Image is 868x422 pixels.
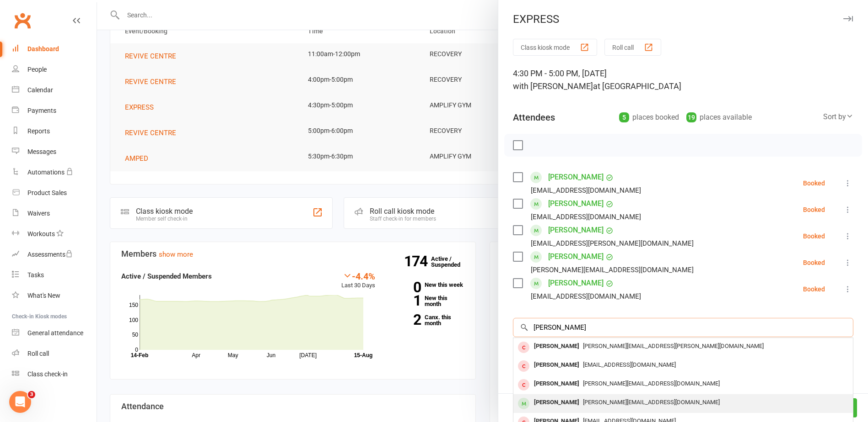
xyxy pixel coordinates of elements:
[583,380,720,387] span: [PERSON_NAME][EMAIL_ADDRESS][DOMAIN_NAME]
[27,230,55,237] div: Workouts
[513,67,853,93] div: 4:30 PM - 5:00 PM, [DATE]
[823,111,853,123] div: Sort by
[518,398,529,409] div: member
[27,45,59,53] div: Dashboard
[531,237,694,249] div: [EMAIL_ADDRESS][PERSON_NAME][DOMAIN_NAME]
[12,39,97,59] a: Dashboard
[619,111,679,124] div: places booked
[548,276,604,290] a: [PERSON_NAME]
[27,370,68,378] div: Class check-in
[27,189,67,196] div: Product Sales
[27,329,83,337] div: General attendance
[28,391,35,398] span: 3
[513,111,555,124] div: Attendees
[12,121,97,142] a: Reports
[27,86,53,94] div: Calendar
[12,265,97,285] a: Tasks
[583,399,720,406] span: [PERSON_NAME][EMAIL_ADDRESS][DOMAIN_NAME]
[27,251,73,258] div: Assessments
[531,264,694,276] div: [PERSON_NAME][EMAIL_ADDRESS][DOMAIN_NAME]
[12,142,97,162] a: Messages
[686,112,696,122] div: 19
[12,224,97,244] a: Workouts
[548,196,604,211] a: [PERSON_NAME]
[27,271,44,279] div: Tasks
[12,364,97,385] a: Class kiosk mode
[27,66,47,73] div: People
[803,286,825,292] div: Booked
[548,170,604,185] a: [PERSON_NAME]
[530,396,583,409] div: [PERSON_NAME]
[12,285,97,306] a: What's New
[518,379,529,390] div: member
[686,111,752,124] div: places available
[513,81,593,91] span: with [PERSON_NAME]
[531,211,641,223] div: [EMAIL_ADDRESS][DOMAIN_NAME]
[518,342,529,353] div: member
[27,127,50,135] div: Reports
[513,39,597,56] button: Class kiosk mode
[27,350,49,357] div: Roll call
[27,210,50,217] div: Waivers
[583,343,764,349] span: [PERSON_NAME][EMAIL_ADDRESS][PERSON_NAME][DOMAIN_NAME]
[548,249,604,264] a: [PERSON_NAME]
[583,361,676,368] span: [EMAIL_ADDRESS][DOMAIN_NAME]
[803,180,825,186] div: Booked
[530,359,583,372] div: [PERSON_NAME]
[530,340,583,353] div: [PERSON_NAME]
[12,162,97,183] a: Automations
[803,206,825,213] div: Booked
[513,318,853,337] input: Search to add attendees
[12,100,97,121] a: Payments
[548,223,604,237] a: [PERSON_NAME]
[803,259,825,266] div: Booked
[12,343,97,364] a: Roll call
[619,112,629,122] div: 5
[27,107,56,114] div: Payments
[9,391,31,413] iframe: Intercom live chat
[27,148,56,155] div: Messages
[531,290,641,302] div: [EMAIL_ADDRESS][DOMAIN_NAME]
[530,377,583,390] div: [PERSON_NAME]
[593,81,681,91] span: at [GEOGRAPHIC_DATA]
[12,244,97,265] a: Assessments
[803,233,825,239] div: Booked
[498,13,868,26] div: EXPRESS
[12,59,97,80] a: People
[27,169,65,176] div: Automations
[27,292,60,299] div: What's New
[531,185,641,196] div: [EMAIL_ADDRESS][DOMAIN_NAME]
[518,360,529,372] div: member
[12,203,97,224] a: Waivers
[11,9,34,32] a: Clubworx
[12,183,97,203] a: Product Sales
[12,80,97,100] a: Calendar
[604,39,661,56] button: Roll call
[12,323,97,343] a: General attendance kiosk mode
